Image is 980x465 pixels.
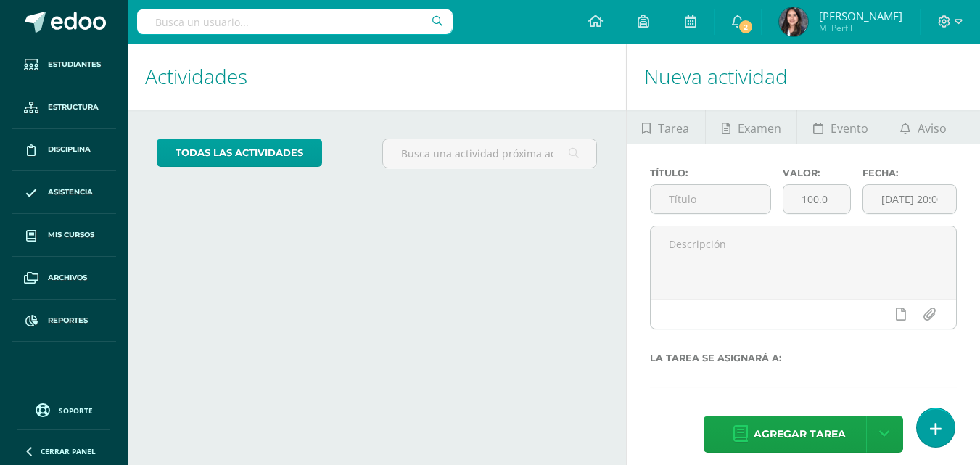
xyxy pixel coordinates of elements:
span: Agregar tarea [754,416,846,452]
a: Tarea [627,110,705,144]
span: Estructura [48,102,99,113]
span: Mi Perfil [819,22,902,34]
span: Cerrar panel [41,446,96,456]
a: Soporte [17,400,110,419]
span: Disciplina [48,144,91,155]
span: 2 [738,19,754,35]
label: Valor: [783,168,851,178]
label: Título: [650,168,771,178]
span: [PERSON_NAME] [819,9,902,23]
a: Aviso [884,110,962,144]
a: Disciplina [12,129,116,172]
span: Aviso [918,111,947,146]
label: Fecha: [862,168,957,178]
a: Reportes [12,300,116,342]
span: Evento [831,111,868,146]
input: Fecha de entrega [863,185,956,213]
a: Archivos [12,257,116,300]
h1: Nueva actividad [644,44,963,110]
a: Estructura [12,86,116,129]
input: Busca una actividad próxima aquí... [383,139,596,168]
span: Estudiantes [48,59,101,70]
a: Examen [706,110,796,144]
input: Puntos máximos [783,185,850,213]
label: La tarea se asignará a: [650,353,957,363]
a: Asistencia [12,171,116,214]
a: Mis cursos [12,214,116,257]
input: Busca un usuario... [137,9,453,34]
a: todas las Actividades [157,139,322,167]
span: Archivos [48,272,87,284]
a: Estudiantes [12,44,116,86]
span: Tarea [658,111,689,146]
span: Soporte [59,406,93,416]
span: Examen [738,111,781,146]
span: Mis cursos [48,229,94,241]
h1: Actividades [145,44,609,110]
img: b7886f355264affb86b379a9ffe3b730.png [779,7,808,36]
span: Asistencia [48,186,93,198]
span: Reportes [48,315,88,326]
input: Título [651,185,770,213]
a: Evento [797,110,884,144]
